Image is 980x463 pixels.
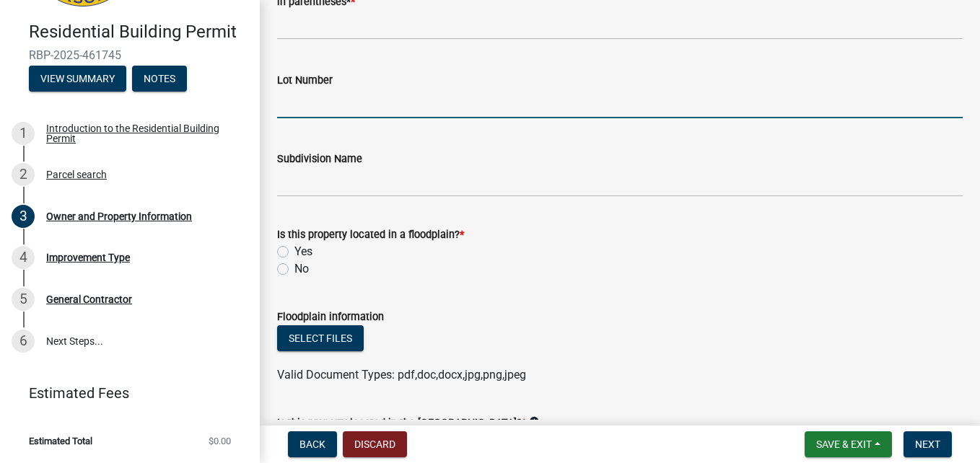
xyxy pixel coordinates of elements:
h4: Residential Building Permit [29,22,248,43]
div: 1 [12,122,35,145]
label: Lot Number [277,76,333,86]
div: 2 [12,163,35,186]
i: info [529,416,539,426]
label: Is this property located in a floodplain? [277,230,464,240]
wm-modal-confirm: Summary [29,74,126,85]
label: Subdivision Name [277,154,362,164]
span: Estimated Total [29,436,92,446]
button: Back [288,431,337,457]
div: 5 [12,288,35,311]
div: Introduction to the Residential Building Permit [46,123,237,144]
span: Save & Exit [816,438,872,450]
a: Estimated Fees [12,379,237,407]
label: Yes [294,243,312,260]
div: General Contractor [46,294,132,304]
span: Next [915,438,940,450]
button: Select files [277,325,364,351]
div: Parcel search [46,169,107,180]
span: RBP-2025-461745 [29,48,231,62]
span: $0.00 [209,436,231,446]
label: Floodplain information [277,312,384,322]
div: 3 [12,205,35,228]
div: Improvement Type [46,252,130,263]
label: Is this property located in the [GEOGRAPHIC_DATA]? [277,418,526,428]
span: Valid Document Types: pdf,doc,docx,jpg,png,jpeg [277,368,526,382]
button: Notes [132,66,187,92]
button: View Summary [29,66,126,92]
wm-modal-confirm: Notes [132,74,187,85]
button: Discard [343,431,407,457]
span: Back [299,438,325,450]
label: No [294,260,309,278]
div: 4 [12,246,35,269]
div: 6 [12,330,35,353]
button: Save & Exit [805,431,892,457]
div: Owner and Property Information [46,211,192,221]
button: Next [904,431,952,457]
